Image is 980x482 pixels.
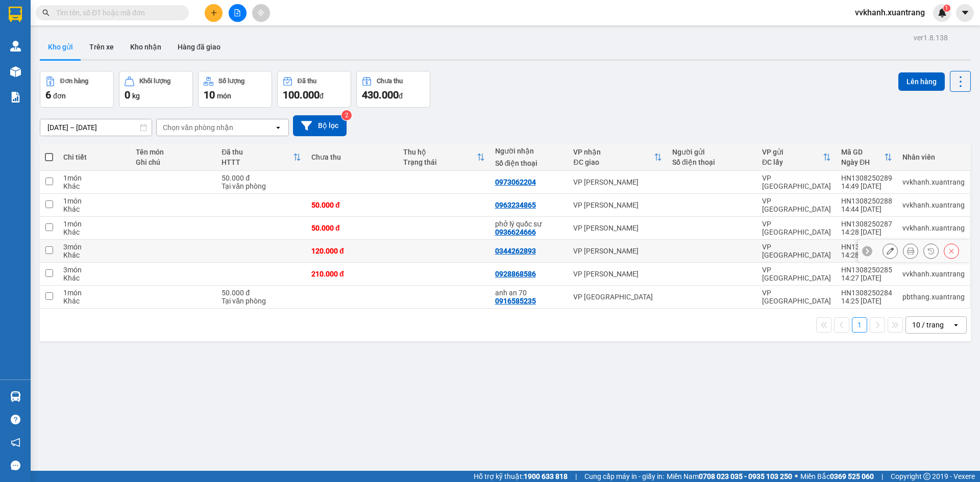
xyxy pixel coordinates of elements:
div: vvkhanh.xuantrang [902,178,965,186]
span: search [42,9,50,16]
div: Số điện thoại [672,158,752,166]
span: message [11,461,20,470]
div: VP [GEOGRAPHIC_DATA] [573,293,662,301]
span: đơn [53,92,66,100]
div: VP gửi [762,148,823,156]
button: Kho nhận [122,35,169,59]
div: VP [PERSON_NAME] [573,224,662,232]
div: VP [PERSON_NAME] [573,201,662,209]
button: plus [205,4,223,22]
input: Select a date range. [40,119,152,136]
div: 0936624666 [495,228,536,236]
div: 14:28 [DATE] [841,251,892,259]
span: món [217,92,231,100]
img: warehouse-icon [10,391,21,402]
span: 1 [945,5,948,12]
div: vvkhanh.xuantrang [902,270,965,278]
div: Chọn văn phòng nhận [163,122,233,133]
span: kg [132,92,140,100]
span: Hỗ trợ kỹ thuật: [474,471,568,482]
button: Khối lượng0kg [119,71,193,108]
div: 10 / trang [912,320,944,330]
button: Kho gửi [40,35,81,59]
div: 0344262893 [495,247,536,255]
div: 14:27 [DATE] [841,274,892,282]
div: HN1308250286 [841,243,892,251]
div: Chưa thu [377,78,403,85]
div: Tại văn phòng [222,297,301,305]
div: VP [PERSON_NAME] [573,178,662,186]
span: Miền Bắc [800,471,874,482]
div: Số lượng [218,78,244,85]
div: 3 món [63,243,126,251]
div: pbthang.xuantrang [902,293,965,301]
div: Khác [63,228,126,236]
button: Hàng đã giao [169,35,229,59]
img: warehouse-icon [10,66,21,77]
div: Thu hộ [403,148,477,156]
th: Toggle SortBy [836,144,897,171]
div: 50.000 đ [311,224,393,232]
span: vvkhanh.xuantrang [847,6,933,19]
span: notification [11,438,20,447]
span: | [881,471,883,482]
div: Số điện thoại [495,159,563,167]
div: 14:25 [DATE] [841,297,892,305]
th: Toggle SortBy [216,144,306,171]
div: VP [GEOGRAPHIC_DATA] [762,266,831,282]
div: 14:44 [DATE] [841,205,892,213]
div: VP nhận [573,148,654,156]
div: phở lý quốc sư [495,220,563,228]
div: Khác [63,205,126,213]
th: Toggle SortBy [568,144,667,171]
div: HTTT [222,158,293,166]
div: Khác [63,274,126,282]
div: VP [GEOGRAPHIC_DATA] [762,289,831,305]
div: 210.000 đ [311,270,393,278]
div: Đã thu [222,148,293,156]
div: Đơn hàng [60,78,88,85]
div: vvkhanh.xuantrang [902,201,965,209]
div: 0916585235 [495,297,536,305]
div: 1 món [63,197,126,205]
strong: 1900 633 818 [524,472,568,480]
span: 6 [45,89,51,101]
input: Tìm tên, số ĐT hoặc mã đơn [56,7,177,18]
div: 1 món [63,289,126,297]
div: Khác [63,297,126,305]
span: 10 [204,89,215,101]
div: 120.000 đ [311,247,393,255]
div: Sửa đơn hàng [883,243,898,259]
span: question-circle [11,415,20,424]
button: Chưa thu430.000đ [356,71,430,108]
button: caret-down [956,4,974,22]
th: Toggle SortBy [757,144,836,171]
div: Nhân viên [902,153,965,161]
div: ver 1.8.138 [914,32,948,43]
div: 3 món [63,266,126,274]
button: aim [252,4,270,22]
span: caret-down [961,8,970,17]
div: ĐC lấy [762,158,823,166]
div: Khác [63,182,126,190]
div: Người gửi [672,148,752,156]
div: Khác [63,251,126,259]
img: solution-icon [10,92,21,103]
div: VP [PERSON_NAME] [573,270,662,278]
th: Toggle SortBy [398,144,490,171]
div: anh an 70 [495,289,563,297]
div: ĐC giao [573,158,654,166]
div: Chưa thu [311,153,393,161]
div: 14:49 [DATE] [841,182,892,190]
button: Trên xe [81,35,122,59]
div: Chi tiết [63,153,126,161]
div: VP [GEOGRAPHIC_DATA] [762,197,831,213]
div: HN1308250284 [841,289,892,297]
span: 0 [125,89,130,101]
div: Ngày ĐH [841,158,884,166]
div: Người nhận [495,147,563,155]
button: Lên hàng [898,72,945,91]
img: logo-vxr [9,7,22,22]
div: 0963234865 [495,201,536,209]
div: HN1308250287 [841,220,892,228]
